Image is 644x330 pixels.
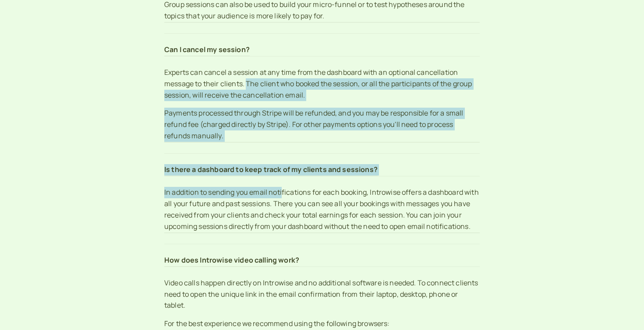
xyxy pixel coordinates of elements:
a: Can I cancel my session? [164,44,480,56]
p: Video calls happen directly on Introwise and no additional software is needed. To connect clients... [164,277,480,312]
h4: How does Introwise video calling work? [164,255,299,267]
p: In addition to sending you email notifications for each booking, Introwise offers a dashboard wit... [164,187,480,233]
h4: Can I cancel my session? [164,44,250,56]
iframe: Chat Widget [600,288,644,330]
a: How does Introwise video calling work? [164,255,480,267]
p: Payments processed through Stripe will be refunded, and you may be responsible for a small refund... [164,108,480,142]
p: Experts can cancel a session at any time from the dashboard with an optional cancellation message... [164,67,480,101]
a: Is there a dashboard to keep track of my clients and sessions? [164,164,480,176]
p: For the best experience we recommend using the following browsers: [164,318,480,330]
h4: Is there a dashboard to keep track of my clients and sessions? [164,164,378,176]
